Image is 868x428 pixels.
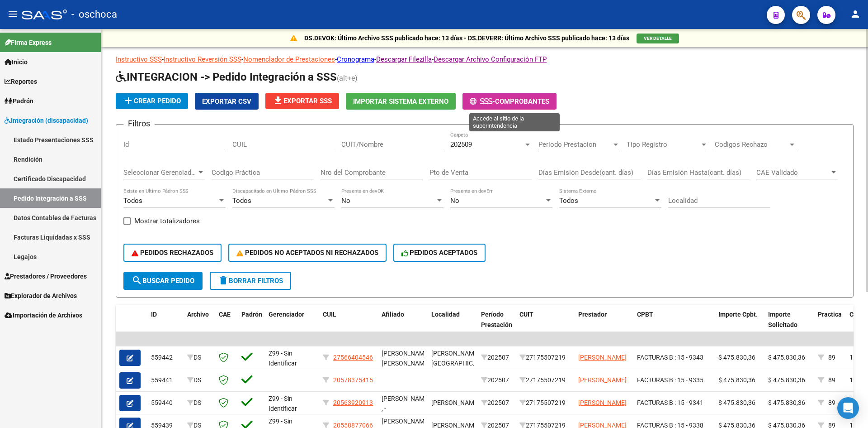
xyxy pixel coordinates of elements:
a: Descargar Archivo Configuración FTP [434,55,547,63]
datatable-header-cell: Importe Solicitado [764,305,814,345]
span: [PERSON_NAME] [578,354,627,361]
span: Periodo Prestacion [538,140,612,149]
span: INTEGRACION -> Pedido Integración a SSS [116,71,337,83]
mat-icon: person [850,9,861,19]
span: 202509 [450,140,472,149]
a: Instructivo SSS [116,55,162,63]
span: Afiliado [382,311,404,318]
p: - - - - - [116,54,854,64]
span: 1 [849,376,853,384]
span: Período Prestación [481,311,512,328]
span: $ 475.830,36 [768,376,805,384]
datatable-header-cell: CAE [215,305,238,345]
span: No [450,197,459,205]
span: Importar Sistema Externo [353,97,448,106]
span: Importación de Archivos [5,310,82,320]
div: FACTURAS B : 15 - 9335 [637,375,711,385]
h3: Filtros [123,117,155,130]
div: FACTURAS B : 15 - 9341 [637,398,711,408]
span: Codigos Rechazo [715,140,788,149]
span: Mostrar totalizadores [134,216,200,226]
datatable-header-cell: ID [147,305,184,345]
div: FACTURAS B : 15 - 9343 [637,352,711,363]
span: PEDIDOS RECHAZADOS [132,249,213,257]
span: Reportes [5,77,37,87]
span: Exportar SSS [273,97,332,105]
span: $ 475.830,36 [768,354,805,361]
span: 20563920913 [333,399,373,406]
span: $ 475.830,36 [768,399,805,406]
div: 559442 [151,352,180,363]
span: Inicio [5,57,28,67]
button: PEDIDOS ACEPTADOS [393,244,486,262]
span: $ 475.830,36 [718,354,755,361]
button: Buscar Pedido [123,272,203,290]
div: DS [187,375,212,385]
span: Practica [818,311,842,318]
span: Gerenciador [269,311,304,318]
span: [PERSON_NAME] [578,376,627,384]
button: VER DETALLE [637,34,679,43]
div: 27175507219 [519,352,571,363]
span: (alt+e) [337,74,358,82]
span: Crear Pedido [123,97,181,105]
span: 27566404546 [333,354,373,361]
span: 89 [828,399,835,406]
button: -Comprobantes [462,93,557,110]
datatable-header-cell: Practica [814,305,846,345]
datatable-header-cell: Archivo [184,305,215,345]
span: 89 [828,354,835,361]
div: 202507 [481,398,512,408]
span: 20578375415 [333,376,373,384]
datatable-header-cell: CUIL [319,305,378,345]
span: CUIT [519,311,533,318]
div: Open Intercom Messenger [837,397,859,419]
button: Crear Pedido [116,93,188,109]
div: 202507 [481,352,512,363]
span: $ 475.830,36 [718,376,755,384]
span: Comprobantes [495,97,549,106]
span: Archivo [187,311,209,318]
span: Todos [123,197,142,205]
span: Importe Solicitado [768,311,797,328]
span: [PERSON_NAME] , - [382,395,430,413]
span: - [470,97,495,106]
span: [PERSON_NAME] [578,399,627,406]
span: Buscar Pedido [132,277,194,285]
div: 27175507219 [519,375,571,385]
datatable-header-cell: Padrón [238,305,265,345]
span: [PERSON_NAME] [431,399,480,406]
button: Importar Sistema Externo [346,93,456,110]
span: [PERSON_NAME] [PERSON_NAME] , - [382,350,430,378]
span: - oschoca [71,5,117,24]
mat-icon: delete [218,275,229,286]
span: Localidad [431,311,460,318]
span: Seleccionar Gerenciador [123,168,197,177]
button: Exportar CSV [195,93,259,110]
span: PEDIDOS ACEPTADOS [401,249,478,257]
span: Todos [559,197,578,205]
p: DS.DEVOK: Último Archivo SSS publicado hace: 13 días - DS.DEVERR: Último Archivo SSS publicado ha... [304,33,629,43]
div: 27175507219 [519,398,571,408]
span: Padrón [241,311,262,318]
a: Nomenclador de Prestaciones [243,55,335,63]
datatable-header-cell: Prestador [575,305,633,345]
button: Borrar Filtros [210,272,291,290]
span: Z99 - Sin Identificar [269,395,297,413]
span: CPBT [637,311,653,318]
mat-icon: add [123,95,134,106]
span: CAE Validado [756,168,830,177]
div: DS [187,398,212,408]
span: Integración (discapacidad) [5,115,88,125]
span: Importe Cpbt. [718,311,758,318]
span: Explorador de Archivos [5,291,77,301]
span: 89 [828,376,835,384]
span: Padrón [5,96,33,106]
datatable-header-cell: Afiliado [378,305,428,345]
a: Instructivo Reversión SSS [164,55,241,63]
button: PEDIDOS NO ACEPTADOS NI RECHAZADOS [228,244,387,262]
span: Borrar Filtros [218,277,283,285]
span: Prestadores / Proveedores [5,271,87,281]
a: Descargar Filezilla [376,55,432,63]
span: VER DETALLE [644,36,672,41]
